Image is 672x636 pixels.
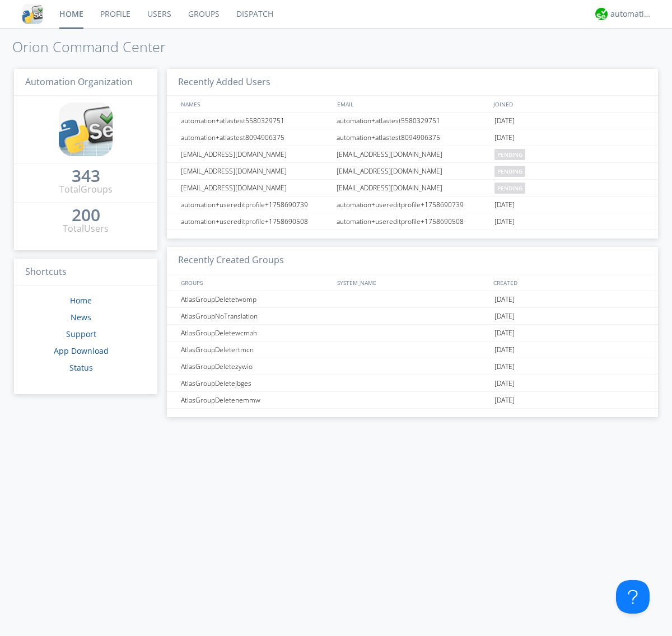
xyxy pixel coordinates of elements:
[334,113,492,129] div: automation+atlastest5580329751
[178,274,332,291] div: GROUPS
[494,308,515,325] span: [DATE]
[334,129,492,146] div: automation+atlastest8094906375
[59,102,113,156] img: cddb5a64eb264b2086981ab96f4c1ba7
[494,291,515,308] span: [DATE]
[167,129,658,146] a: automation+atlastest8094906375automation+atlastest8094906375[DATE]
[167,146,658,163] a: [EMAIL_ADDRESS][DOMAIN_NAME][EMAIL_ADDRESS][DOMAIN_NAME]pending
[167,375,658,392] a: AtlasGroupDeletejbges[DATE]
[334,274,491,291] div: SYSTEM_NAME
[334,146,492,162] div: [EMAIL_ADDRESS][DOMAIN_NAME]
[494,342,515,358] span: [DATE]
[334,213,492,230] div: automation+usereditprofile+1758690508
[334,96,491,112] div: EMAIL
[59,183,113,196] div: Total Groups
[167,180,658,197] a: [EMAIL_ADDRESS][DOMAIN_NAME][EMAIL_ADDRESS][DOMAIN_NAME]pending
[334,197,492,213] div: automation+usereditprofile+1758690739
[595,8,608,20] img: d2d01cd9b4174d08988066c6d424eccd
[167,325,658,342] a: AtlasGroupDeletewcmah[DATE]
[494,375,515,392] span: [DATE]
[167,342,658,358] a: AtlasGroupDeletertmcn[DATE]
[167,291,658,308] a: AtlasGroupDeletetwomp[DATE]
[167,69,658,96] h3: Recently Added Users
[178,358,333,375] div: AtlasGroupDeletezywio
[70,295,92,306] a: Home
[72,170,100,183] a: 343
[69,362,93,373] a: Status
[178,342,333,358] div: AtlasGroupDeletertmcn
[178,163,333,179] div: [EMAIL_ADDRESS][DOMAIN_NAME]
[22,4,43,24] img: cddb5a64eb264b2086981ab96f4c1ba7
[167,392,658,409] a: AtlasGroupDeletenemmw[DATE]
[167,308,658,325] a: AtlasGroupNoTranslation[DATE]
[167,113,658,129] a: automation+atlastest5580329751automation+atlastest5580329751[DATE]
[167,213,658,230] a: automation+usereditprofile+1758690508automation+usereditprofile+1758690508[DATE]
[72,209,100,221] div: 200
[178,197,333,213] div: automation+usereditprofile+1758690739
[178,392,333,408] div: AtlasGroupDeletenemmw
[178,325,333,341] div: AtlasGroupDeletewcmah
[178,308,333,324] div: AtlasGroupNoTranslation
[71,312,91,322] a: News
[494,213,515,230] span: [DATE]
[334,180,492,196] div: [EMAIL_ADDRESS][DOMAIN_NAME]
[72,209,100,222] a: 200
[178,375,333,391] div: AtlasGroupDeletejbges
[494,197,515,213] span: [DATE]
[178,96,332,112] div: NAMES
[167,358,658,375] a: AtlasGroupDeletezywio[DATE]
[494,183,525,194] span: pending
[491,274,647,291] div: CREATED
[494,325,515,342] span: [DATE]
[25,76,133,88] span: Automation Organization
[494,358,515,375] span: [DATE]
[14,259,157,286] h3: Shortcuts
[178,213,333,230] div: automation+usereditprofile+1758690508
[178,291,333,307] div: AtlasGroupDeletetwomp
[491,96,647,112] div: JOINED
[494,166,525,177] span: pending
[167,163,658,180] a: [EMAIL_ADDRESS][DOMAIN_NAME][EMAIL_ADDRESS][DOMAIN_NAME]pending
[63,222,109,235] div: Total Users
[178,180,333,196] div: [EMAIL_ADDRESS][DOMAIN_NAME]
[494,149,525,160] span: pending
[72,170,100,181] div: 343
[66,329,96,339] a: Support
[167,247,658,274] h3: Recently Created Groups
[54,345,109,356] a: App Download
[178,146,333,162] div: [EMAIL_ADDRESS][DOMAIN_NAME]
[494,113,515,129] span: [DATE]
[167,197,658,213] a: automation+usereditprofile+1758690739automation+usereditprofile+1758690739[DATE]
[178,113,333,129] div: automation+atlastest5580329751
[494,392,515,409] span: [DATE]
[178,129,333,146] div: automation+atlastest8094906375
[494,129,515,146] span: [DATE]
[334,163,492,179] div: [EMAIL_ADDRESS][DOMAIN_NAME]
[616,580,650,614] iframe: Toggle Customer Support
[610,8,652,20] div: automation+atlas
